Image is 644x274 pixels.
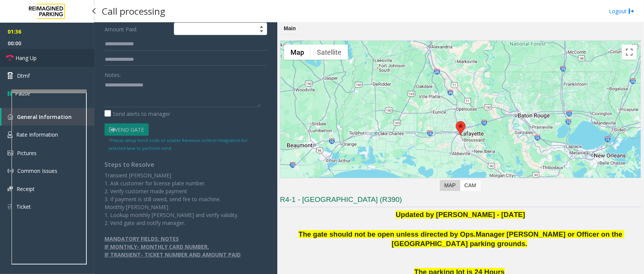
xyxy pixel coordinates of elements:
small: Please setup Vend code or enable Revenue control integration for selected lane to perform vend [108,137,248,151]
button: Show street map [284,45,310,60]
label: CAM [460,180,481,191]
label: Send alerts to manager [105,110,170,118]
span: Manager [PERSON_NAME] or Officer on the [GEOGRAPHIC_DATA] parking grounds. [392,230,624,248]
span: Decrease value [256,29,267,35]
span: Hang Up [15,54,37,62]
u: IF TRANSIENT- TICKET NUMBER AND AMOUNT PAID [105,251,241,258]
u: MANDATORY FIELDS: NOTES [105,235,179,242]
img: 'icon' [8,131,12,138]
img: 'icon' [8,151,13,155]
label: Amount Paid: [103,23,172,35]
button: Vend Gate [105,123,149,136]
button: Toggle fullscreen view [622,45,637,60]
div: Main [282,23,298,35]
div: 200 Terminal Drive, Lafayette, LA [456,121,466,135]
img: 'icon' [8,203,12,210]
span: Updated by [PERSON_NAME] - [DATE] [396,211,525,219]
p: Transient [PERSON_NAME] 1. Ask customer for license plate number. 2. Verify customer made payment... [105,171,267,227]
img: 'icon' [8,186,13,191]
h3: R4-1 - [GEOGRAPHIC_DATA] (R390) [280,195,641,207]
span: The gate should not be open unless directed by Ops. [299,230,476,238]
img: logout [629,7,635,15]
button: Show satellite imagery [310,45,348,60]
h4: Steps to Resolve [105,161,267,168]
span: Increase value [256,23,267,29]
img: 'icon' [8,168,14,174]
span: Dtmf [17,72,30,80]
u: IF MONTHLY- MONTHLY CARD NUMBER. [105,243,209,250]
a: Logout [609,7,635,15]
label: Notes: [105,68,121,79]
h3: Call processing [98,2,169,20]
a: General Information [2,108,94,126]
img: 'icon' [8,114,13,120]
label: Map [440,180,460,191]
